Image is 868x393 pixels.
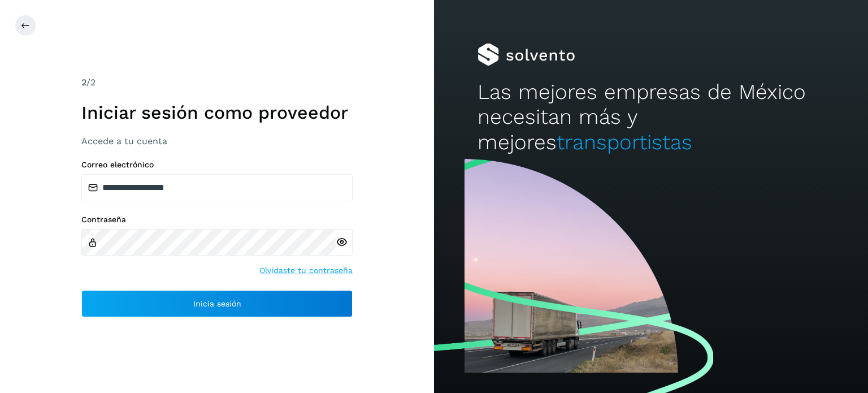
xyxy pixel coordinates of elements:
[478,80,824,155] h2: Las mejores empresas de México necesitan más y mejores
[81,215,353,224] label: Contraseña
[81,77,86,88] span: 2
[81,136,353,146] h3: Accede a tu cuenta
[81,76,353,89] div: /2
[81,160,353,170] label: Correo electrónico
[557,130,692,154] span: transportistas
[81,102,353,123] h1: Iniciar sesión como proveedor
[193,300,241,308] span: Inicia sesión
[81,290,353,317] button: Inicia sesión
[259,265,353,277] a: Olvidaste tu contraseña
